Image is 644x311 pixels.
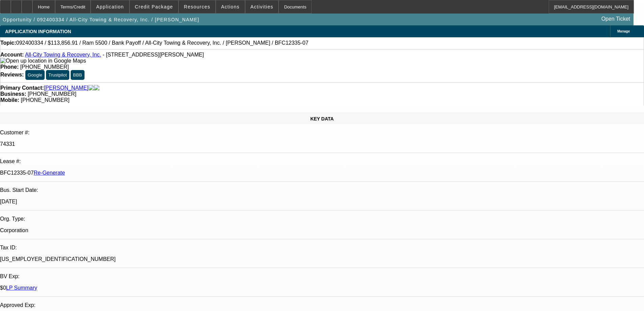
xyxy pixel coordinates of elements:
[96,4,124,9] span: Application
[0,64,19,70] strong: Phone:
[0,72,24,77] strong: Reviews:
[0,58,86,64] img: Open up location in Google Maps
[71,70,85,80] button: BBB
[617,29,630,33] span: Manage
[5,29,71,34] span: APPLICATION INFORMATION
[89,85,94,91] img: facebook-icon.png
[130,0,178,13] button: Credit Package
[3,17,199,22] span: Opportunity / 092400334 / All-City Towing & Recovery, Inc. / [PERSON_NAME]
[135,4,173,9] span: Credit Package
[44,85,89,91] a: [PERSON_NAME]
[34,170,65,176] a: Re-Generate
[0,52,24,58] strong: Account:
[0,91,26,97] strong: Business:
[21,97,69,103] span: [PHONE_NUMBER]
[599,13,633,25] a: Open Ticket
[0,40,16,46] strong: Topic:
[28,91,76,97] span: [PHONE_NUMBER]
[16,40,308,46] span: 092400334 / $113,856.91 / Ram 5500 / Bank Payoff / All-City Towing & Recovery, Inc. / [PERSON_NAM...
[251,4,273,9] span: Activities
[103,52,204,58] span: - [STREET_ADDRESS][PERSON_NAME]
[310,116,334,121] span: KEY DATA
[25,70,45,80] button: Google
[46,70,69,80] button: Trustpilot
[0,85,44,91] strong: Primary Contact:
[91,0,129,13] button: Application
[0,58,86,64] a: View Google Maps
[179,0,215,13] button: Resources
[94,85,99,91] img: linkedin-icon.png
[20,64,69,70] span: [PHONE_NUMBER]
[221,4,240,9] span: Actions
[25,52,101,58] a: All-City Towing & Recovery, Inc.
[6,285,37,291] a: LP Summary
[216,0,245,13] button: Actions
[0,97,19,103] strong: Mobile:
[245,0,279,13] button: Activities
[184,4,210,9] span: Resources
